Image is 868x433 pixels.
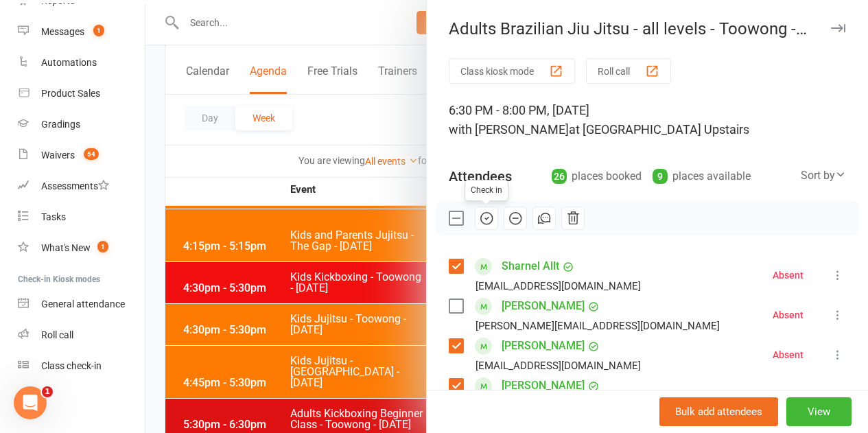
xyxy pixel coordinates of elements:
div: 9 [653,169,668,184]
div: Absent [773,270,804,280]
div: places booked [552,167,642,186]
iframe: Intercom live chat [14,386,47,419]
div: Adults Brazilian Jiu Jitsu - all levels - Toowong - [DATE] [427,19,868,38]
a: Assessments [18,171,145,202]
a: Tasks [18,202,145,233]
a: [PERSON_NAME] [502,295,585,317]
div: Roll call [41,329,73,340]
a: [PERSON_NAME] [502,375,585,397]
button: Bulk add attendees [659,397,778,426]
div: Waivers [41,150,75,161]
span: 1 [93,25,104,36]
div: Messages [41,26,84,37]
div: Absent [773,310,804,320]
div: places available [653,167,751,186]
a: Gradings [18,109,145,140]
span: 1 [97,241,108,253]
div: Class check-in [41,360,102,371]
div: [EMAIL_ADDRESS][DOMAIN_NAME] [476,357,641,375]
div: Sort by [801,167,846,185]
div: [EMAIL_ADDRESS][DOMAIN_NAME] [476,277,641,295]
a: Product Sales [18,78,145,109]
a: Waivers 54 [18,140,145,171]
span: with [PERSON_NAME] [449,122,569,137]
a: What's New1 [18,233,145,264]
button: View [786,397,852,426]
div: [PERSON_NAME][EMAIL_ADDRESS][DOMAIN_NAME] [476,317,720,335]
a: General attendance kiosk mode [18,289,145,320]
div: Automations [41,57,97,68]
a: Class kiosk mode [18,351,145,382]
a: Roll call [18,320,145,351]
div: Assessments [41,180,109,191]
div: Check in [465,180,508,201]
a: [PERSON_NAME] [502,335,585,357]
div: 26 [552,169,567,184]
div: What's New [41,242,91,253]
div: Absent [773,350,804,360]
button: Class kiosk mode [449,58,575,84]
button: Roll call [586,58,671,84]
span: 54 [84,148,99,160]
div: Product Sales [41,88,100,99]
div: Attendees [449,167,512,186]
a: Automations [18,47,145,78]
div: General attendance [41,299,125,309]
span: 1 [42,386,53,397]
div: 6:30 PM - 8:00 PM, [DATE] [449,101,846,139]
div: Tasks [41,211,66,222]
span: at [GEOGRAPHIC_DATA] Upstairs [569,122,749,137]
a: Sharnel Allt [502,255,559,277]
a: Messages 1 [18,16,145,47]
div: Gradings [41,119,80,130]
